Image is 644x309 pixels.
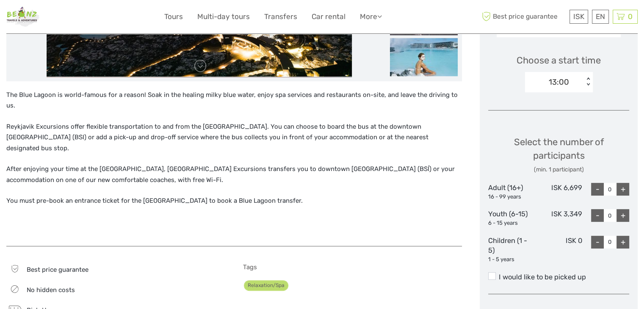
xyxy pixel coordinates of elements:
p: The Blue Lagoon is world-famous for a reason! Soak in the healing milky blue water, enjoy spa ser... [6,90,462,111]
button: Open LiveChat chat widget [97,13,108,23]
div: Children (1 - 5) [488,236,535,264]
a: Tours [164,11,183,23]
p: We're away right now. Please check back later! [12,15,96,22]
div: ISK 6,699 [535,183,582,201]
div: EN [592,10,609,24]
div: + [616,183,629,196]
div: ISK 0 [535,236,582,264]
a: Car rental [312,11,345,23]
p: You must pre-book an entrance ticket for the [GEOGRAPHIC_DATA] to book a Blue Lagoon transfer. [6,196,462,207]
div: - [591,236,604,248]
span: Best price guarantee [27,266,88,273]
span: Best price guarantee [480,10,567,24]
div: ISK 3,349 [535,209,582,227]
p: After enjoying your time at the [GEOGRAPHIC_DATA], [GEOGRAPHIC_DATA] Excursions transfers you to ... [6,164,462,185]
div: 6 - 15 years [488,219,535,227]
label: I would like to be picked up [488,272,629,282]
div: 13:00 [549,77,569,88]
div: Youth (6-15) [488,209,535,227]
a: More [360,11,382,23]
img: 1598-dd87be38-8058-414b-8777-4cf53ab65514_logo_small.jpg [6,6,40,27]
span: Choose a start time [517,54,601,67]
div: (min. 1 participant) [488,166,629,174]
a: Relaxation/Spa [244,280,288,291]
div: 1 - 5 years [488,256,535,264]
div: Adult (16+) [488,183,535,201]
span: No hidden costs [27,286,75,294]
div: < > [585,77,592,86]
a: Multi-day tours [197,11,250,23]
p: Reykjavik Excursions offer flexible transportation to and from the [GEOGRAPHIC_DATA]. You can cho... [6,121,462,154]
span: 0 [627,12,634,21]
div: 16 - 99 years [488,193,535,201]
span: ISK [573,12,584,21]
div: Select the number of participants [488,135,629,174]
h5: Tags [243,263,462,271]
a: Transfers [264,11,297,23]
div: + [616,236,629,248]
div: - [591,209,604,222]
div: - [591,183,604,196]
div: + [616,209,629,222]
img: c6f9b83f86f64fdda6a3f9ee99fcc9a4_slider_thumbnail.jpg [390,38,458,76]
